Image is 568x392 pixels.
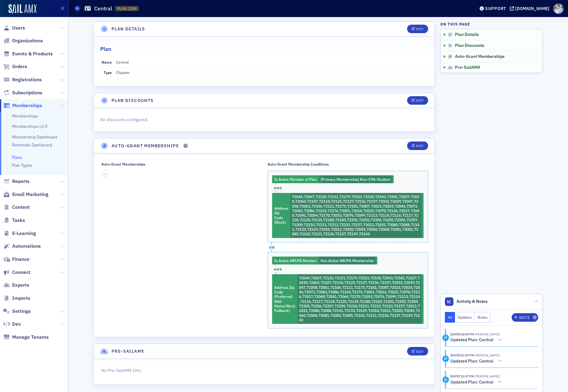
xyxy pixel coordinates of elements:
a: Events & Products [3,51,53,57]
button: Updated Plan: Central [450,337,504,343]
span: E-Learning [12,230,36,237]
div: [DOMAIN_NAME] [515,6,549,11]
button: Edit [407,96,428,105]
div: Auto-Grant Membership Conditions [268,162,329,166]
h5: Updated Plan: Central [450,337,493,343]
div: Activity [442,355,449,362]
h4: Auto-Grant Memberships [112,143,179,149]
a: Content [3,204,30,211]
span: Users [12,25,25,31]
span: Aidan Sullivan [474,332,500,336]
a: Subscriptions [3,89,42,96]
span: Email Marketing [12,191,48,198]
img: SailAMX [9,4,37,14]
div: Edit [416,99,424,102]
h5: Updated Plan: Central [450,359,493,364]
span: Settings [12,308,31,315]
a: Memberships [3,102,42,109]
a: Renewals Dashboard [12,142,52,148]
time: 9/24/2025 12:47 PM [450,374,474,378]
div: Auto-Grant Memberships [101,162,145,166]
dd: Central [116,57,427,67]
button: Edit [407,25,428,33]
a: Tasks [3,217,25,224]
a: Plans [12,155,22,160]
p: No discounts configured. [100,117,428,123]
a: Connect [3,269,30,276]
span: Imports [12,295,30,302]
span: Tasks [12,217,25,224]
a: Organizations [3,37,43,44]
h1: Central [94,5,112,12]
span: PLAN-1294 [117,6,137,11]
a: Membership Dashboard [12,134,57,140]
div: Edit [416,144,424,148]
span: Type [104,70,112,75]
span: Reports [12,178,30,185]
h4: Plan Details [112,26,145,32]
a: Settings [3,308,31,315]
button: Edit [407,347,428,355]
span: Plan Details [455,32,479,37]
a: E-Learning [3,230,36,237]
button: [DOMAIN_NAME] [510,6,552,11]
button: Edit [407,142,428,150]
a: Registrations [3,76,42,83]
span: Aidan Sullivan [474,353,500,357]
a: Finance [3,256,30,263]
a: Exports [3,282,29,289]
span: Activity & Notes [456,298,488,305]
button: Note [512,313,538,322]
a: Automations [3,243,41,250]
a: Reports [3,178,30,185]
h4: Pre-SailAMX [112,348,144,355]
button: Updated Plan: Central [450,379,504,385]
button: Updated Plan: Central [450,358,504,364]
a: Email Marketing [3,191,48,198]
time: 9/24/2025 02:09 PM [450,332,474,336]
span: Orders [12,63,27,70]
span: Memberships [12,102,42,109]
span: Pre-SailAMX [455,65,480,70]
a: Users [3,25,25,31]
span: Automations [12,243,41,250]
button: Notes [475,312,491,323]
div: Edit [416,350,424,353]
a: Imports [3,295,30,302]
span: Dev [12,321,21,327]
div: Edit [416,27,424,31]
div: Support [485,6,506,11]
h4: Plan Discounts [112,97,154,104]
a: Memberships v2.0 [12,124,47,129]
button: All [445,312,455,323]
span: Manage Tenants [12,334,49,341]
div: Activity [442,334,449,341]
span: Content [12,204,30,211]
div: Note [519,316,530,319]
span: Plan Discounts [455,43,484,48]
span: Finance [12,256,30,263]
span: Subscriptions [12,89,42,96]
a: Dev [3,321,21,327]
h4: On this page [440,21,543,27]
span: Connect [12,269,30,276]
a: Orders [3,63,27,70]
span: Events & Products [12,51,53,57]
span: Exports [12,282,29,289]
button: Updates [455,312,475,323]
h5: Updated Plan: Central [450,380,493,385]
span: Registrations [12,76,42,83]
span: Organizations [12,37,43,44]
span: Name [101,60,112,65]
time: 9/24/2025 01:25 PM [450,353,474,357]
a: Memberships [12,113,38,119]
a: Manage Tenants [3,334,49,341]
p: No Pre-SailAMX Info [101,367,427,374]
a: Plan Types [12,163,32,168]
dd: Chapter [116,68,427,77]
span: Auto-Grant Memberships [455,54,505,59]
h2: Plan [100,45,111,53]
span: Profile [553,3,564,14]
span: Aidan Sullivan [474,374,500,378]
